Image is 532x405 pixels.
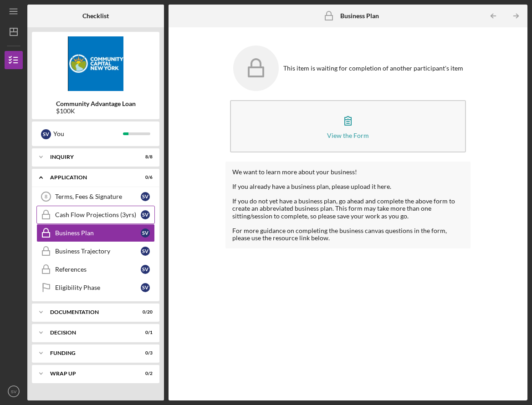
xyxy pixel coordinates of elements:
div: If you do not yet have a business plan, go ahead and complete the above form to create an abbrevi... [232,197,464,219]
div: Documentation [50,309,130,315]
a: ReferencesSV [36,260,155,278]
a: 8Terms, Fees & SignatureSV [36,187,155,206]
div: Decision [50,330,130,335]
div: $100K [56,107,136,115]
div: For more guidance on completing the business canvas questions in the form, please use the resourc... [232,227,464,242]
div: S V [141,228,150,238]
div: Wrap up [50,371,130,376]
div: Cash Flow Projections (3yrs) [55,211,141,218]
button: View the Form [230,100,466,152]
img: Product logo [32,36,159,91]
div: Business Plan [55,229,141,237]
div: Eligibility Phase [55,284,141,291]
text: SV [11,389,17,394]
div: S V [141,192,150,201]
div: S V [141,265,150,274]
div: S V [141,247,150,256]
div: 0 / 3 [136,350,153,356]
div: 8 / 8 [136,154,153,160]
a: Business TrajectorySV [36,242,155,260]
div: References [55,266,141,273]
div: You [53,126,123,142]
a: Business PlanSV [36,224,155,242]
div: Funding [50,350,130,356]
div: 0 / 1 [136,330,153,335]
div: 0 / 6 [136,175,153,180]
div: 0 / 20 [136,309,153,315]
tspan: 8 [45,194,47,199]
a: Eligibility PhaseSV [36,278,155,297]
div: View the Form [327,132,369,139]
div: S V [41,129,51,139]
div: S V [141,283,150,292]
div: Inquiry [50,154,130,160]
button: SV [5,382,23,400]
b: Business Plan [340,12,379,20]
div: We want to learn more about your business! If you already have a business plan, please upload it ... [232,168,464,190]
b: Checklist [82,12,109,20]
div: Application [50,175,130,180]
div: Terms, Fees & Signature [55,193,141,200]
b: Community Advantage Loan [56,100,136,107]
a: Cash Flow Projections (3yrs)SV [36,206,155,224]
div: 0 / 2 [136,371,153,376]
div: S V [141,210,150,219]
div: This item is waiting for completion of another participant's item [283,65,463,72]
div: Business Trajectory [55,248,141,255]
